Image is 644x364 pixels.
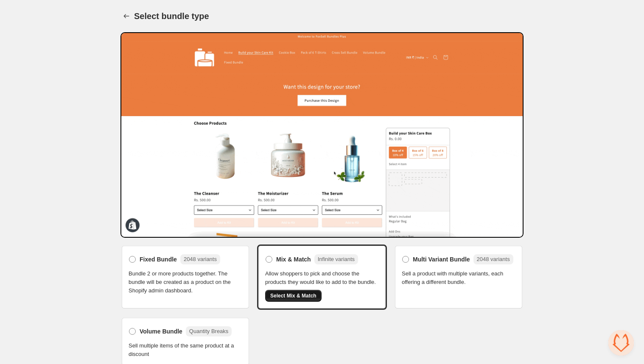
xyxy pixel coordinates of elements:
[265,270,379,286] span: Allow shoppers to pick and choose the products they would like to add to the bundle.
[140,327,182,336] span: Volume Bundle
[477,256,510,262] span: 2048 variants
[120,10,132,22] button: Back
[129,270,242,295] span: Bundle 2 or more products together. The bundle will be created as a product on the Shopify admin ...
[318,256,355,262] span: Infinite variants
[276,255,311,264] span: Mix & Match
[120,32,524,238] img: Bundle Preview
[265,290,322,302] button: Select Mix & Match
[413,255,470,264] span: Multi Variant Bundle
[270,292,316,299] span: Select Mix & Match
[129,342,242,358] span: Sell multiple items of the same product at a discount
[140,255,177,264] span: Fixed Bundle
[608,330,634,356] div: Open chat
[402,270,515,286] span: Sell a product with multiple variants, each offering a different bundle.
[134,11,209,21] h1: Select bundle type
[189,328,229,334] span: Quantity Breaks
[184,256,217,262] span: 2048 variants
